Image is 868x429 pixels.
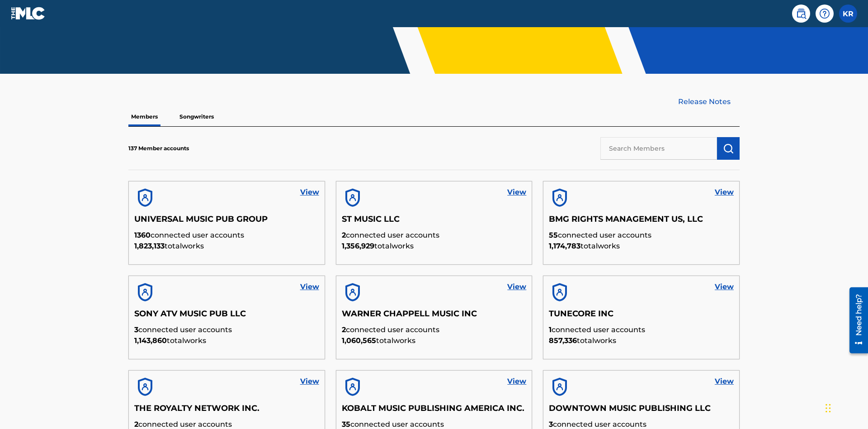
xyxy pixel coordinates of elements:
p: total works [549,335,734,346]
span: 2 [342,231,346,239]
p: connected user accounts [549,230,734,241]
p: connected user accounts [342,230,527,241]
h5: BMG RIGHTS MANAGEMENT US, LLC [549,214,734,230]
span: 1,143,860 [134,336,167,345]
p: total works [549,241,734,252]
a: View [300,187,319,198]
p: total works [134,241,319,252]
span: 1,356,929 [342,242,374,250]
a: View [507,281,526,292]
span: 2 [342,325,346,334]
h5: KOBALT MUSIC PUBLISHING AMERICA INC. [342,403,527,419]
span: 3 [549,420,553,429]
p: 137 Member accounts [128,144,189,153]
div: User Menu [839,5,857,23]
a: View [300,281,319,292]
a: Release Notes [678,96,740,107]
div: Help [816,5,834,23]
a: View [715,376,734,387]
span: 55 [549,231,558,239]
img: account [549,187,571,209]
p: total works [342,335,527,346]
span: 35 [342,420,350,429]
h5: DOWNTOWN MUSIC PUBLISHING LLC [549,403,734,419]
span: 3 [134,325,138,334]
img: help [819,8,830,19]
p: total works [134,335,319,346]
span: 1360 [134,231,151,239]
img: account [342,187,363,209]
img: account [134,187,156,209]
span: 2 [134,420,138,429]
span: 857,336 [549,336,577,345]
p: connected user accounts [342,324,527,335]
iframe: Chat Widget [823,386,868,429]
p: total works [342,241,527,252]
span: 1,174,783 [549,242,580,250]
h5: THE ROYALTY NETWORK INC. [134,403,319,419]
img: account [549,281,571,303]
img: account [342,376,363,398]
h5: SONY ATV MUSIC PUB LLC [134,309,319,324]
span: 1 [549,325,552,334]
a: View [715,187,734,198]
h5: WARNER CHAPPELL MUSIC INC [342,309,527,324]
img: Search Works [723,143,734,154]
iframe: Resource Center [843,284,868,358]
input: Search Members [600,137,717,160]
span: 1,823,133 [134,242,165,250]
div: Drag [826,395,831,422]
img: MLC Logo [11,7,46,20]
a: View [300,376,319,387]
img: account [134,376,156,398]
p: Members [128,107,160,126]
p: Songwriters [177,107,217,126]
p: connected user accounts [134,324,319,335]
a: View [507,376,526,387]
span: 1,060,565 [342,336,376,345]
a: Public Search [792,5,810,23]
img: account [342,281,363,303]
p: connected user accounts [134,230,319,241]
p: connected user accounts [549,324,734,335]
img: search [796,8,807,19]
h5: ST MUSIC LLC [342,214,527,230]
h5: UNIVERSAL MUSIC PUB GROUP [134,214,319,230]
a: View [715,281,734,292]
a: View [507,187,526,198]
img: account [134,281,156,303]
h5: TUNECORE INC [549,309,734,324]
img: account [549,376,571,398]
